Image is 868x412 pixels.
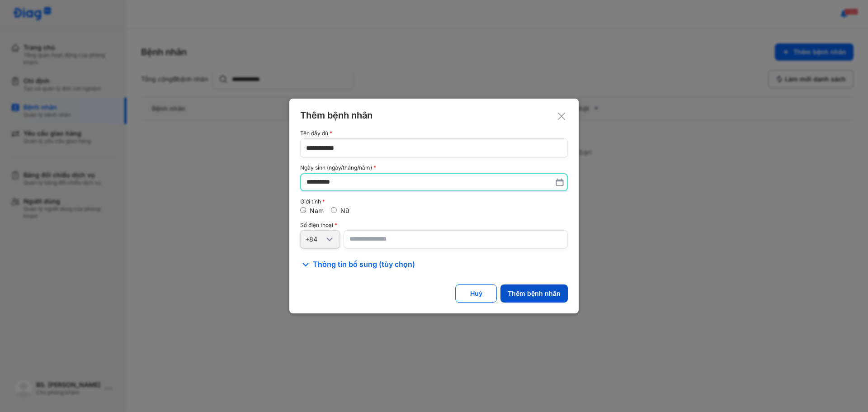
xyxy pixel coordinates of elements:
[300,109,568,121] div: Thêm bệnh nhân
[313,259,415,270] span: Thông tin bổ sung (tùy chọn)
[340,207,349,214] label: Nữ
[300,199,568,205] div: Giới tính
[455,284,497,303] button: Huỷ
[300,222,568,228] div: Số điện thoại
[305,235,324,243] div: +84
[500,284,568,303] button: Thêm bệnh nhân
[310,207,324,214] label: Nam
[300,165,568,171] div: Ngày sinh (ngày/tháng/năm)
[300,130,568,137] div: Tên đầy đủ
[508,289,561,298] div: Thêm bệnh nhân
